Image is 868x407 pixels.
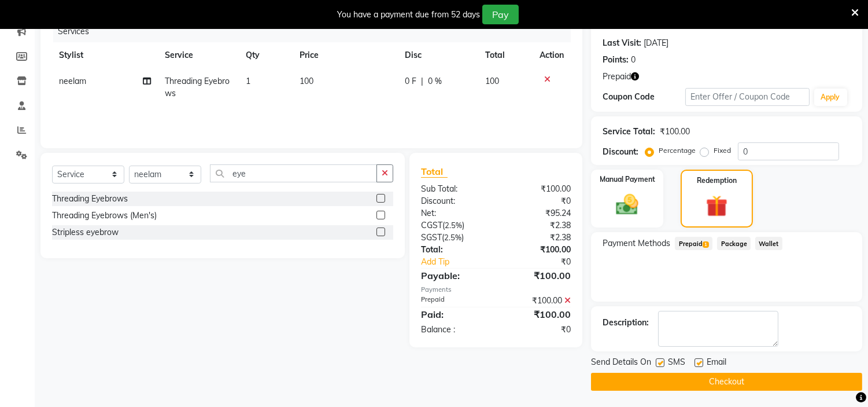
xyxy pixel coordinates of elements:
[421,285,571,295] div: Payments
[660,126,690,138] div: ₹100.00
[603,146,638,158] div: Discount:
[485,76,499,86] span: 100
[52,193,128,205] div: Threading Eyebrows
[412,256,510,268] a: Add Tip
[412,207,496,219] div: Net:
[445,221,462,230] span: 2.5%
[496,183,580,195] div: ₹100.00
[600,174,655,185] label: Manual Payment
[814,89,847,106] button: Apply
[603,317,649,329] div: Description:
[300,76,313,86] span: 100
[496,295,580,307] div: ₹100.00
[482,5,519,24] button: Pay
[412,195,496,207] div: Discount:
[644,37,668,49] div: [DATE]
[496,324,580,336] div: ₹0
[398,42,478,68] th: Disc
[699,193,734,219] img: _gift.svg
[412,324,496,336] div: Balance :
[510,256,580,268] div: ₹0
[444,233,461,242] span: 2.5%
[412,219,496,232] div: ( )
[697,175,737,186] label: Redemption
[412,232,496,244] div: ( )
[337,9,480,21] div: You have a payment due from 52 days
[428,75,442,87] span: 0 %
[591,373,862,391] button: Checkout
[405,75,416,87] span: 0 F
[675,237,712,250] span: Prepaid
[603,126,655,138] div: Service Total:
[496,244,580,256] div: ₹100.00
[496,232,580,244] div: ₹2.38
[603,37,641,49] div: Last Visit:
[421,232,442,243] span: SGST
[412,183,496,195] div: Sub Total:
[293,42,397,68] th: Price
[603,237,670,250] span: Payment Methods
[496,307,580,321] div: ₹100.00
[478,42,533,68] th: Total
[421,166,448,178] span: Total
[412,295,496,307] div: Prepaid
[53,21,579,42] div: Services
[631,54,636,66] div: 0
[210,164,377,182] input: Search or Scan
[714,145,731,156] label: Fixed
[707,356,726,371] span: Email
[165,76,230,98] span: Threading Eyebrows
[421,220,442,230] span: CGST
[412,244,496,256] div: Total:
[533,42,571,68] th: Action
[496,195,580,207] div: ₹0
[52,226,119,239] div: Stripless eyebrow
[52,42,158,68] th: Stylist
[496,269,580,283] div: ₹100.00
[158,42,239,68] th: Service
[603,54,629,66] div: Points:
[52,210,157,222] div: Threading Eyebrows (Men's)
[603,91,685,103] div: Coupon Code
[591,356,651,371] span: Send Details On
[421,75,423,87] span: |
[496,207,580,219] div: ₹95.24
[412,269,496,283] div: Payable:
[59,76,86,86] span: neelam
[755,237,782,250] span: Wallet
[603,71,631,83] span: Prepaid
[246,76,250,86] span: 1
[496,219,580,232] div: ₹2.38
[659,145,696,156] label: Percentage
[703,241,709,248] span: 1
[717,237,751,250] span: Package
[685,88,809,106] input: Enter Offer / Coupon Code
[412,307,496,321] div: Paid:
[239,42,293,68] th: Qty
[668,356,685,371] span: SMS
[609,192,645,218] img: _cash.svg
